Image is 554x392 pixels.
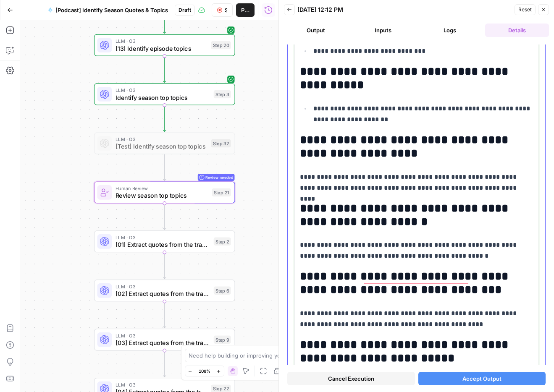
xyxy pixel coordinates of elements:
[179,6,191,14] span: Draft
[284,24,348,37] button: Output
[241,6,249,14] span: Publish
[518,6,532,13] span: Reset
[116,234,210,241] span: LLM · O3
[55,6,168,14] span: [Podcast] Identify Season Quotes & Topics
[94,181,235,203] div: Review neededHuman ReviewReview season top topicsStep 21
[116,93,210,102] span: Identify season top topics
[287,372,415,385] button: Cancel Execution
[94,230,235,252] div: LLM · O3[01] Extract quotes from the transcriptStep 2
[163,105,165,132] g: Edge from step_3 to step_32
[199,368,210,374] span: 108%
[163,7,165,34] g: Edge from step_19 to step_20
[351,24,415,37] button: Inputs
[94,329,235,350] div: LLM · O3[03] Extract quotes from the transcriptStep 9
[94,132,235,154] div: LLM · O3[Test] Identify season top topicsStep 32
[116,289,210,298] span: [02] Extract quotes from the transcript
[211,41,231,49] div: Step 20
[116,381,207,388] span: LLM · O3
[214,287,231,295] div: Step 6
[163,252,165,279] g: Edge from step_2 to step_6
[211,139,231,147] div: Step 32
[116,191,208,200] span: Review season top topics
[116,86,210,94] span: LLM · O3
[94,34,235,56] div: LLM · O3[13] Identify episode topicsStep 20
[163,56,165,83] g: Edge from step_20 to step_3
[163,203,165,230] g: Edge from step_21 to step_2
[462,374,501,383] span: Accept Output
[236,3,255,17] button: Publish
[214,238,231,246] div: Step 2
[163,301,165,328] g: Edge from step_6 to step_9
[116,142,207,151] span: [Test] Identify season top topics
[418,24,482,37] button: Logs
[116,332,210,339] span: LLM · O3
[205,172,233,183] span: Review needed
[116,44,207,53] span: [13] Identify episode topics
[116,136,207,143] span: LLM · O3
[418,372,546,385] button: Accept Output
[94,280,235,301] div: LLM · O3[02] Extract quotes from the transcriptStep 6
[485,24,549,37] button: Details
[328,374,374,383] span: Cancel Execution
[163,350,165,377] g: Edge from step_9 to step_22
[214,90,231,98] div: Step 3
[116,240,210,249] span: [01] Extract quotes from the transcript
[94,84,235,105] div: LLM · O3Identify season top topicsStep 3
[225,6,227,14] span: Stop Run
[116,185,208,192] span: Human Review
[212,3,233,17] button: Stop Run
[116,338,210,348] span: [03] Extract quotes from the transcript
[116,283,210,290] span: LLM · O3
[515,4,536,15] button: Reset
[163,154,165,180] g: Edge from step_32 to step_21
[43,3,173,17] button: [Podcast] Identify Season Quotes & Topics
[116,37,207,44] span: LLM · O3
[212,188,231,196] div: Step 21
[214,335,231,343] div: Step 9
